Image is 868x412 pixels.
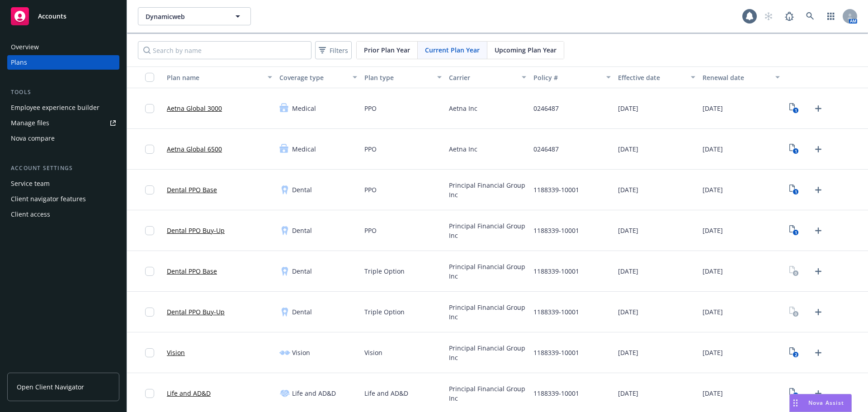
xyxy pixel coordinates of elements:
[449,303,526,322] span: Principal Financial Group Inc
[145,104,154,113] input: Toggle Row Selected
[145,389,154,398] input: Toggle Row Selected
[787,101,802,116] a: View Plan Documents
[618,266,638,276] span: [DATE]
[167,104,222,113] a: Aetna Global 3000
[292,307,312,317] span: Dental
[780,7,798,25] a: Report a Bug
[163,66,276,88] button: Plan name
[787,386,802,401] a: View Plan Documents
[146,12,224,21] span: Dynamicweb
[7,176,119,191] a: Service team
[279,73,347,82] div: Coverage type
[364,185,377,194] span: PPO
[167,388,211,398] a: Life and AD&D
[11,40,39,54] div: Overview
[11,131,55,146] div: Nova compare
[292,144,316,154] span: Medical
[145,185,154,194] input: Toggle Row Selected
[787,183,802,197] a: View Plan Documents
[11,55,27,70] div: Plans
[795,108,797,114] text: 1
[449,180,526,199] span: Principal Financial Group Inc
[808,399,844,407] span: Nova Assist
[7,100,119,115] a: Employee experience builder
[533,226,579,235] span: 1188339-10001
[703,266,723,276] span: [DATE]
[17,382,84,392] span: Open Client Navigator
[811,305,826,319] a: Upload Plan Documents
[495,45,557,55] span: Upcoming Plan Year
[11,207,50,222] div: Client access
[145,145,154,154] input: Toggle Row Selected
[7,55,119,70] a: Plans
[618,73,685,82] div: Effective date
[533,348,579,357] span: 1188339-10001
[449,144,477,154] span: Aetna Inc
[759,7,778,25] a: Start snowing
[292,104,316,113] span: Medical
[7,4,119,29] a: Accounts
[703,226,723,235] span: [DATE]
[618,388,638,398] span: [DATE]
[822,7,840,25] a: Switch app
[618,307,638,317] span: [DATE]
[364,348,382,357] span: Vision
[703,185,723,194] span: [DATE]
[330,46,348,55] span: Filters
[364,388,408,398] span: Life and AD&D
[364,73,432,82] div: Plan type
[787,305,802,319] a: View Plan Documents
[703,388,723,398] span: [DATE]
[703,348,723,357] span: [DATE]
[811,264,826,279] a: Upload Plan Documents
[7,131,119,146] a: Nova compare
[7,192,119,206] a: Client navigator features
[449,343,526,362] span: Principal Financial Group Inc
[167,185,217,194] a: Dental PPO Base
[703,104,723,113] span: [DATE]
[292,388,336,398] span: Life and AD&D
[167,307,225,317] a: Dental PPO Buy-Up
[533,73,601,82] div: Policy #
[449,384,526,403] span: Principal Financial Group Inc
[795,189,797,195] text: 1
[364,45,410,55] span: Prior Plan Year
[787,142,802,156] a: View Plan Documents
[138,7,251,25] button: Dynamicweb
[618,144,638,154] span: [DATE]
[795,352,797,358] text: 2
[7,88,119,97] div: Tools
[167,144,222,154] a: Aetna Global 6500
[795,230,797,236] text: 1
[11,192,86,206] div: Client navigator features
[145,348,154,357] input: Toggle Row Selected
[530,66,614,88] button: Policy #
[425,45,480,55] span: Current Plan Year
[811,346,826,360] a: Upload Plan Documents
[364,144,377,154] span: PPO
[449,221,526,240] span: Principal Financial Group Inc
[364,266,405,276] span: Triple Option
[618,348,638,357] span: [DATE]
[533,104,559,113] span: 0246487
[292,185,312,194] span: Dental
[811,223,826,238] a: Upload Plan Documents
[703,307,723,317] span: [DATE]
[790,394,801,412] div: Drag to move
[533,388,579,398] span: 1188339-10001
[533,266,579,276] span: 1188339-10001
[811,183,826,197] a: Upload Plan Documents
[449,104,477,113] span: Aetna Inc
[7,164,119,173] div: Account settings
[145,308,154,317] input: Toggle Row Selected
[292,226,312,235] span: Dental
[315,41,352,59] button: Filters
[364,226,377,235] span: PPO
[703,144,723,154] span: [DATE]
[533,185,579,194] span: 1188339-10001
[167,73,262,82] div: Plan name
[167,226,225,235] a: Dental PPO Buy-Up
[699,66,783,88] button: Renewal date
[145,226,154,235] input: Toggle Row Selected
[292,348,310,357] span: Vision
